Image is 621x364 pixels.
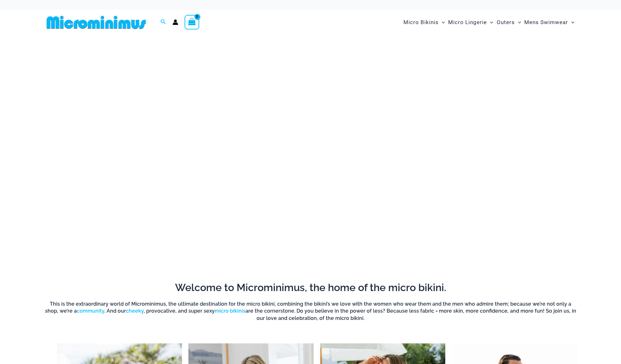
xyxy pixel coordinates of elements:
[401,12,577,33] nav: Site Navigation
[447,13,495,32] a: Micro LingerieMenu ToggleMenu Toggle
[160,18,166,26] a: Search icon link
[44,15,148,29] img: MM SHOP LOGO FLAT
[497,14,515,30] span: Outers
[185,15,199,29] a: View Shopping Cart, empty
[126,308,144,314] a: cheeky
[515,14,521,30] span: Menu Toggle
[524,14,568,30] span: Mens Swimwear
[77,308,104,314] a: community
[448,14,487,30] span: Micro Lingerie
[523,13,576,32] a: Mens SwimwearMenu ToggleMenu Toggle
[568,14,574,30] span: Menu Toggle
[495,13,523,32] a: OutersMenu ToggleMenu Toggle
[44,301,577,322] h6: This is the extraordinary world of Microminimus, the ultimate destination for the micro bikini, c...
[403,14,439,30] span: Micro Bikinis
[439,14,445,30] span: Menu Toggle
[44,281,577,294] h2: Welcome to Microminimus, the home of the micro bikini.
[402,13,447,32] a: Micro BikinisMenu ToggleMenu Toggle
[487,14,493,30] span: Menu Toggle
[173,19,178,25] a: Account icon link
[215,308,245,314] a: micro bikinis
